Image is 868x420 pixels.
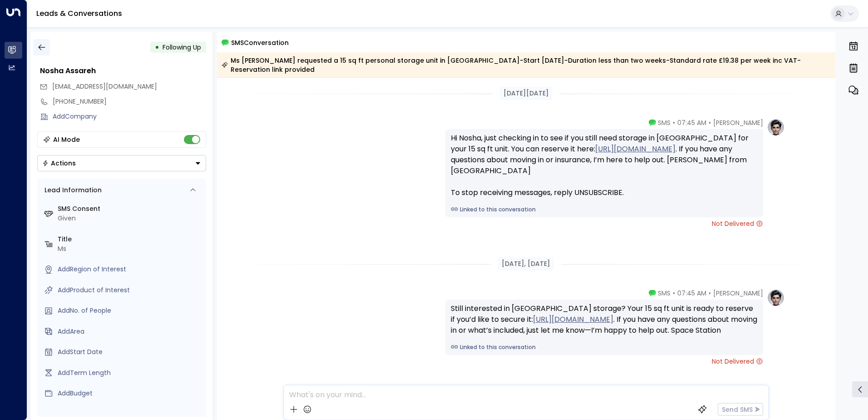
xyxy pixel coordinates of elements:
[58,327,202,336] div: AddArea
[451,133,758,198] div: Hi Nosha, just checking in to see if you still need storage in [GEOGRAPHIC_DATA] for your 15 sq f...
[58,347,202,357] div: AddStart Date
[451,303,758,336] div: Still interested in [GEOGRAPHIC_DATA] storage? Your 15 sq ft unit is ready to reserve if you’d li...
[713,289,763,298] span: [PERSON_NAME]
[53,112,206,121] div: AddCompany
[709,118,711,127] span: •
[673,289,675,298] span: •
[677,118,706,127] span: 07:45 AM
[673,118,675,127] span: •
[451,343,758,351] a: Linked to this conversation
[533,314,613,325] a: [URL][DOMAIN_NAME]
[58,306,202,315] div: AddNo. of People
[40,65,206,76] div: Nosha Assareh
[58,244,202,254] div: Ms
[58,410,202,419] label: Source
[58,265,202,274] div: AddRegion of Interest
[713,118,763,127] span: [PERSON_NAME]
[163,43,201,52] span: Following Up
[767,289,785,307] img: profile-logo.png
[58,389,202,398] div: AddBudget
[677,289,706,298] span: 07:45 AM
[41,185,102,195] div: Lead Information
[658,118,671,127] span: SMS
[53,97,206,106] div: [PHONE_NUMBER]
[709,289,711,298] span: •
[595,144,676,155] a: [URL][DOMAIN_NAME]
[52,82,157,91] span: nosha.assareh@gmail.com
[767,118,785,136] img: profile-logo.png
[451,205,758,214] a: Linked to this conversation
[231,37,289,48] span: SMS Conversation
[37,155,206,171] div: Button group with a nested menu
[498,257,554,270] div: [DATE], [DATE]
[658,289,671,298] span: SMS
[712,219,763,228] span: Not Delivered
[58,285,202,295] div: AddProduct of Interest
[58,214,202,223] div: Given
[58,235,202,244] label: Title
[58,204,202,214] label: SMS Consent
[42,159,76,167] div: Actions
[712,357,763,366] span: Not Delivered
[155,39,159,55] div: •
[52,82,157,91] span: [EMAIL_ADDRESS][DOMAIN_NAME]
[222,56,830,74] div: Ms [PERSON_NAME] requested a 15 sq ft personal storage unit in [GEOGRAPHIC_DATA]-Start [DATE]-Dur...
[500,87,552,100] div: [DATE][DATE]
[37,155,206,171] button: Actions
[58,368,202,378] div: AddTerm Length
[36,8,122,19] a: Leads & Conversations
[53,135,80,144] div: AI Mode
